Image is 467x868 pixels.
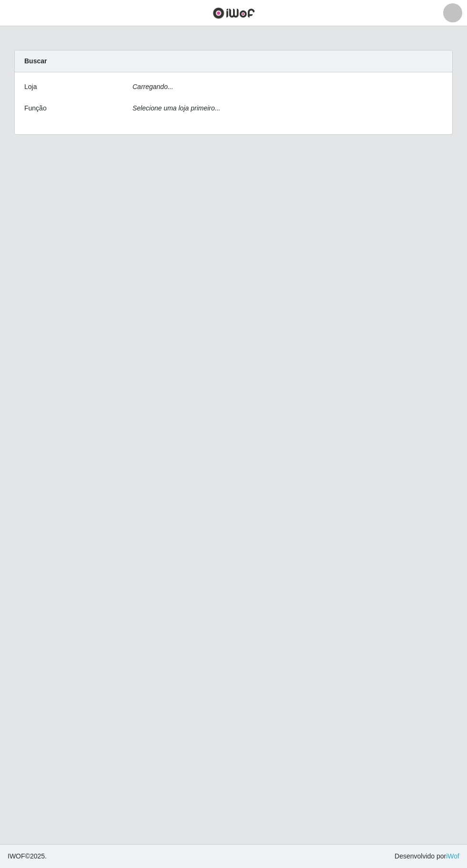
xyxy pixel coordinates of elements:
[132,104,220,112] i: Selecione uma loja primeiro...
[8,851,47,861] span: © 2025 .
[132,83,173,90] i: Carregando...
[446,852,459,860] a: iWof
[24,82,37,92] label: Loja
[395,851,459,861] span: Desenvolvido por
[24,103,47,113] label: Função
[8,852,25,860] span: IWOF
[213,7,255,19] img: CoreUI Logo
[24,57,47,65] strong: Buscar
